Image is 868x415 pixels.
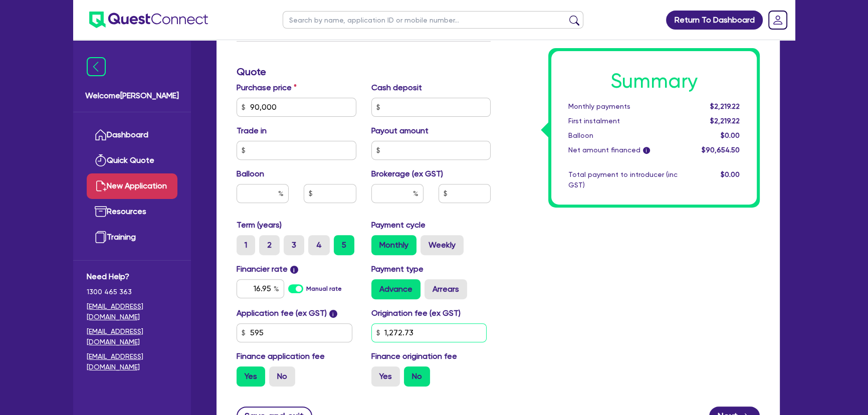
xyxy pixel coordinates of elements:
a: Resources [87,199,177,225]
span: 1300 465 363 [87,287,177,297]
label: Yes [371,366,400,386]
label: Brokerage (ex GST) [371,168,443,180]
span: i [290,266,298,274]
label: Advance [371,279,420,299]
span: $0.00 [721,170,740,178]
label: 2 [259,235,280,255]
label: Weekly [420,235,464,255]
span: $2,219.22 [710,102,740,110]
label: No [269,366,295,386]
label: Cash deposit [371,82,422,94]
label: Application fee (ex GST) [237,307,327,319]
label: Monthly [371,235,416,255]
label: Finance origination fee [371,350,457,362]
label: 1 [237,235,255,255]
label: Trade in [237,125,267,137]
label: 4 [308,235,330,255]
img: new-application [95,180,107,192]
label: Manual rate [306,284,342,293]
label: Yes [237,366,265,386]
a: [EMAIL_ADDRESS][DOMAIN_NAME] [87,351,177,372]
span: $90,654.50 [702,146,740,154]
a: [EMAIL_ADDRESS][DOMAIN_NAME] [87,326,177,347]
a: Dashboard [87,122,177,148]
img: resources [95,205,107,218]
div: Balloon [561,130,685,141]
a: Dropdown toggle [765,7,791,33]
div: Monthly payments [561,101,685,112]
span: Welcome [PERSON_NAME] [85,90,179,102]
span: $0.00 [721,131,740,139]
a: [EMAIL_ADDRESS][DOMAIN_NAME] [87,301,177,322]
span: Need Help? [87,271,177,283]
img: training [95,231,107,243]
h1: Summary [568,69,740,93]
label: No [404,366,430,386]
span: i [643,147,650,154]
label: 3 [284,235,304,255]
h3: Quote [237,66,491,78]
input: Search by name, application ID or mobile number... [283,11,583,29]
div: First instalment [561,116,685,126]
div: Net amount financed [561,145,685,155]
label: Origination fee (ex GST) [371,307,461,319]
img: quest-connect-logo-blue [89,12,208,28]
span: i [329,310,337,318]
a: Return To Dashboard [666,11,763,30]
label: Balloon [237,168,264,180]
div: Total payment to introducer (inc GST) [561,169,685,190]
a: Training [87,225,177,250]
img: icon-menu-close [87,57,106,76]
label: Payment cycle [371,219,425,231]
a: New Application [87,173,177,199]
a: Quick Quote [87,148,177,173]
label: Purchase price [237,82,297,94]
label: Payment type [371,263,423,275]
label: Finance application fee [237,350,325,362]
label: Payout amount [371,125,428,137]
label: Term (years) [237,219,282,231]
label: 5 [334,235,354,255]
label: Arrears [424,279,467,299]
span: $2,219.22 [710,117,740,125]
img: quick-quote [95,154,107,166]
label: Financier rate [237,263,298,275]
